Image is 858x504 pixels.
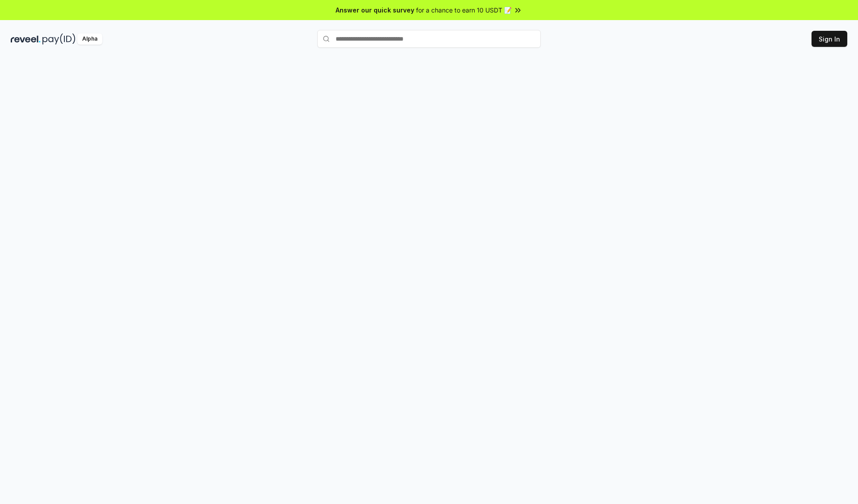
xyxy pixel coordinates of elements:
span: for a chance to earn 10 USDT 📝 [416,5,512,15]
div: Alpha [77,33,102,45]
img: reveel_dark [11,33,41,45]
button: Sign In [812,31,847,47]
img: pay_id [42,33,76,45]
span: Answer our quick survey [336,5,414,15]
